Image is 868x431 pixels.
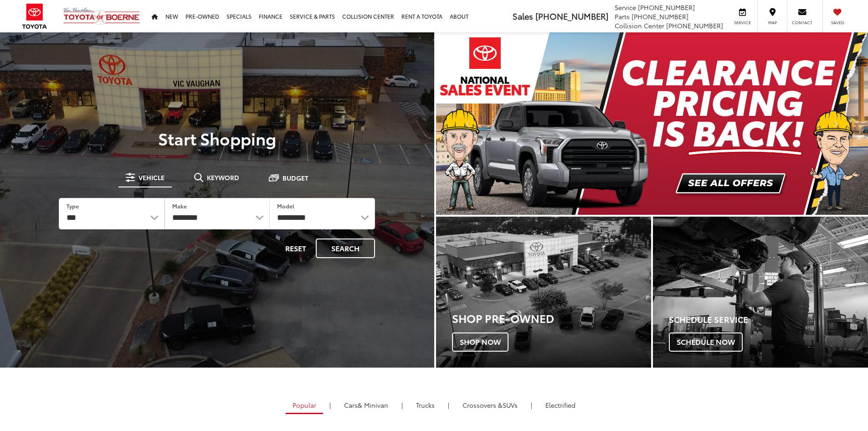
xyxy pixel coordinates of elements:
[409,397,442,413] a: Trucks
[452,332,508,352] span: Shop Now
[436,51,501,197] button: Click to view previous picture.
[653,217,868,368] div: Toyota
[38,129,396,147] p: Start Shopping
[732,20,753,26] span: Service
[615,21,664,30] span: Collision Center
[316,239,375,258] button: Search
[337,397,395,413] a: Cars
[436,217,651,368] div: Toyota
[615,3,636,12] span: Service
[462,400,503,410] span: Crossovers &
[827,20,847,26] span: Saved
[615,12,630,21] span: Parts
[452,312,651,324] h3: Shop Pre-Owned
[327,400,333,410] li: |
[207,174,239,181] span: Keyword
[139,174,164,181] span: Vehicle
[669,315,868,324] h4: Schedule Service
[666,21,723,30] span: [PHONE_NUMBER]
[456,397,524,413] a: SUVs
[529,400,534,410] li: |
[535,10,608,22] span: [PHONE_NUMBER]
[653,217,868,368] a: Schedule Service Schedule Now
[436,217,651,368] a: Shop Pre-Owned Shop Now
[669,332,743,352] span: Schedule Now
[277,202,294,210] label: Model
[172,202,187,210] label: Make
[762,20,782,26] span: Map
[792,20,812,26] span: Contact
[803,51,868,197] button: Click to view next picture.
[399,400,405,410] li: |
[67,202,79,210] label: Type
[632,12,688,21] span: [PHONE_NUMBER]
[513,10,533,22] span: Sales
[358,400,388,410] span: & Minivan
[286,397,323,414] a: Popular
[638,3,695,12] span: [PHONE_NUMBER]
[282,175,308,181] span: Budget
[277,239,314,258] button: Reset
[539,397,582,413] a: Electrified
[446,400,452,410] li: |
[63,7,140,26] img: Vic Vaughan Toyota of Boerne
